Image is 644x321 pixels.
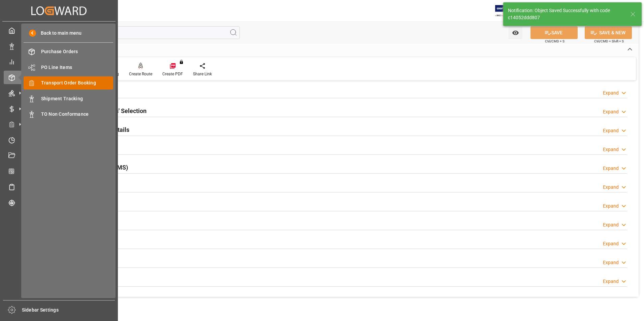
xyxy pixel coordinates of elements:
[31,26,240,39] input: Search Fields
[4,149,114,162] a: Document Management
[41,79,114,86] span: Transport Order Booking
[193,71,212,77] div: Share Link
[41,48,114,55] span: Purchase Orders
[495,5,518,17] img: Exertis%20JAM%20-%20Email%20Logo.jpg_1722504956.jpg
[508,7,624,21] div: Notification: Object Saved Successfully with code c14052ddd807
[603,221,619,228] div: Expand
[603,259,619,266] div: Expand
[41,64,114,71] span: PO Line Items
[41,95,114,102] span: Shipment Tracking
[22,307,115,314] span: Sidebar Settings
[603,278,619,285] div: Expand
[24,61,113,74] a: PO Line Items
[509,26,522,39] button: open menu
[603,165,619,172] div: Expand
[4,133,114,146] a: Timeslot Management V2
[603,127,619,134] div: Expand
[24,108,113,121] a: TO Non Conformance
[585,26,632,39] button: SAVE & NEW
[4,165,114,178] a: CO2 Calculator
[36,30,82,37] span: Back to main menu
[603,184,619,191] div: Expand
[545,39,565,44] span: Ctrl/CMD + S
[4,24,114,37] a: My Cockpit
[4,39,114,52] a: Data Management
[24,92,113,105] a: Shipment Tracking
[603,90,619,97] div: Expand
[594,39,624,44] span: Ctrl/CMD + Shift + S
[530,26,578,39] button: SAVE
[603,203,619,210] div: Expand
[603,240,619,247] div: Expand
[24,76,113,90] a: Transport Order Booking
[603,108,619,115] div: Expand
[41,111,114,118] span: TO Non Conformance
[24,45,113,58] a: Purchase Orders
[4,196,114,209] a: Tracking Shipment
[4,55,114,68] a: My Reports
[129,71,152,77] div: Create Route
[603,146,619,153] div: Expand
[4,180,114,193] a: Sailing Schedules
